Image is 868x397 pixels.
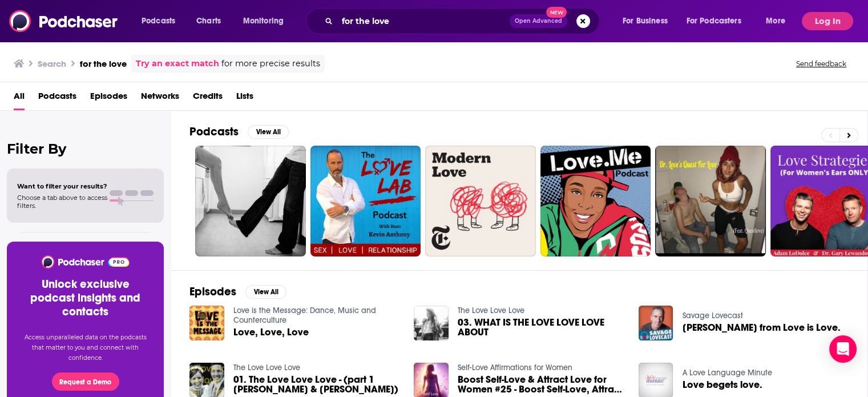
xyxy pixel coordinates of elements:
[515,18,562,24] span: Open Advanced
[458,318,625,337] a: 03. WHAT IS THE LOVE LOVE LOVE ABOUT
[233,363,300,372] a: The Love Love Love
[17,182,107,190] span: Want to filter your results?
[189,306,224,340] img: Love, Love, Love
[189,12,228,30] a: Charts
[337,12,510,30] input: Search podcasts, credits, & more...
[80,58,127,69] h3: for the love
[679,12,758,30] button: open menu
[248,125,289,139] button: View All
[38,58,66,69] h3: Search
[52,372,119,391] button: Request a Demo
[682,311,742,320] a: Savage Lovecast
[189,284,236,299] h2: Episodes
[687,13,741,29] span: For Podcasters
[221,57,320,70] span: for more precise results
[546,7,567,18] span: New
[682,323,840,332] span: [PERSON_NAME] from Love is Love.
[236,87,253,110] a: Lists
[7,141,164,157] h2: Filter By
[196,13,221,29] span: Charts
[802,12,853,30] button: Log In
[189,125,289,139] a: PodcastsView All
[458,363,572,372] a: Self-Love Affirmations for Women
[21,278,150,319] h3: Unlock exclusive podcast insights and contacts
[14,87,25,110] a: All
[21,332,150,363] p: Access unparalleled data on the podcasts that matter to you and connect with confidence.
[829,335,857,363] div: Open Intercom Messenger
[189,284,286,299] a: EpisodesView All
[193,87,223,110] a: Credits
[136,57,219,70] a: Try an exact match
[233,375,401,394] span: 01. The Love Love Love - (part 1 [PERSON_NAME] & [PERSON_NAME])
[142,13,175,29] span: Podcasts
[758,12,800,30] button: open menu
[682,380,762,390] a: Love begets love.
[141,87,179,110] a: Networks
[793,59,850,69] button: Send feedback
[682,323,840,332] a: Marc Andreyko from Love is Love.
[766,13,785,29] span: More
[233,375,401,394] a: 01. The Love Love Love - (part 1 Marty & Yan)
[38,87,76,110] a: Podcasts
[615,12,682,30] button: open menu
[235,12,298,30] button: open menu
[233,327,309,337] a: Love, Love, Love
[243,13,284,29] span: Monitoring
[41,255,130,268] img: Podchaser - Follow, Share and Rate Podcasts
[134,12,190,30] button: open menu
[623,13,668,29] span: For Business
[189,125,239,139] h2: Podcasts
[317,8,611,34] div: Search podcasts, credits, & more...
[639,306,673,340] img: Marc Andreyko from Love is Love.
[414,306,449,340] img: 03. WHAT IS THE LOVE LOVE LOVE ABOUT
[510,14,567,28] button: Open AdvancedNew
[90,87,127,110] a: Episodes
[9,10,119,32] img: Podchaser - Follow, Share and Rate Podcasts
[458,375,625,394] a: Boost Self-Love & Attract Love for Women #25 - Boost Self-Love, Attract Love (Women)
[682,368,772,378] a: A Love Language Minute
[458,306,524,315] a: The Love Love Love
[17,194,107,210] span: Choose a tab above to access filters.
[233,306,376,325] a: Love is the Message: Dance, Music and Counterculture
[245,285,286,299] button: View All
